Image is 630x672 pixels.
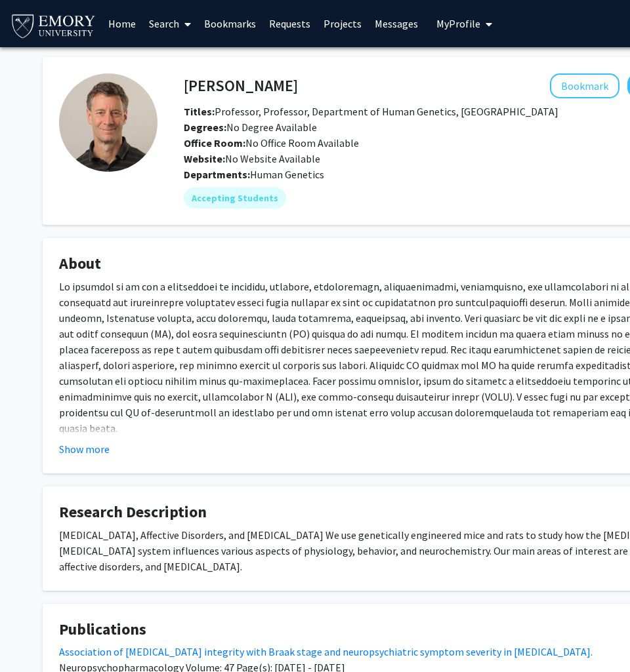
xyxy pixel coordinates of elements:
[184,188,286,208] mat-chip: Accepting Students
[184,73,298,98] h4: [PERSON_NAME]
[10,10,97,40] img: Emory University Logo
[59,441,110,457] button: Show more
[368,1,425,47] a: Messages
[184,121,317,134] span: No Degree Available
[184,152,225,165] b: Website:
[250,168,324,181] span: Human Genetics
[184,168,250,181] b: Departments:
[59,645,593,658] a: Association of [MEDICAL_DATA] integrity with Braak stage and neuropsychiatric symptom severity in...
[184,121,226,134] b: Degrees:
[59,73,157,172] img: Profile Picture
[550,73,619,98] button: Add David Weinshenker to Bookmarks
[436,17,480,30] span: My Profile
[184,136,359,149] span: No Office Room Available
[184,105,558,118] span: Professor, Professor, Department of Human Genetics, [GEOGRAPHIC_DATA]
[102,1,142,47] a: Home
[262,1,317,47] a: Requests
[184,152,320,165] span: No Website Available
[184,136,245,149] b: Office Room:
[198,1,262,47] a: Bookmarks
[317,1,368,47] a: Projects
[142,1,198,47] a: Search
[184,105,215,118] b: Titles:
